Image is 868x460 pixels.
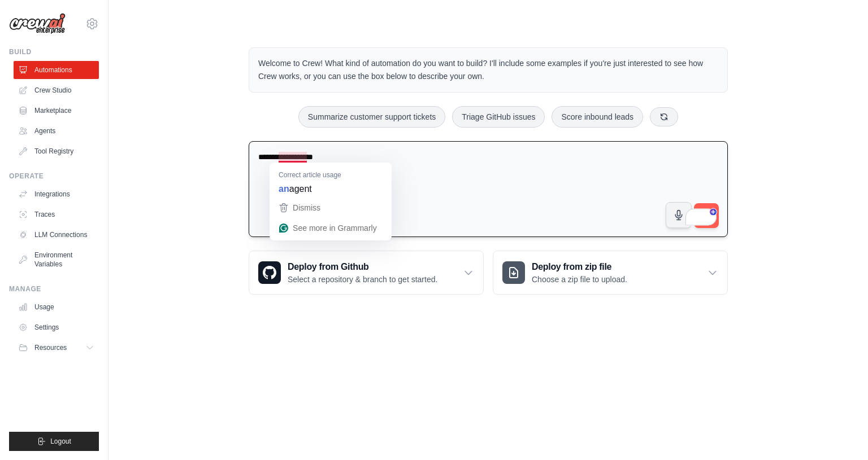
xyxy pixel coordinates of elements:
div: Manage [9,284,99,293]
button: Score inbound leads [552,106,643,128]
p: Welcome to Crew! What kind of automation do you want to build? I'll include some examples if you'... [258,57,718,83]
button: Logout [9,432,99,451]
a: Tool Registry [14,142,99,160]
a: Settings [14,318,99,336]
div: Build [9,47,99,56]
a: Marketplace [14,102,99,120]
a: Crew Studio [14,81,99,99]
iframe: Chat Widget [811,406,868,460]
a: Traces [14,205,99,224]
span: Resources [34,343,67,352]
a: Integrations [14,185,99,203]
a: Agents [14,122,99,140]
h3: Deploy from zip file [532,260,627,274]
a: Usage [14,298,99,316]
img: Logo [9,13,66,34]
a: LLM Connections [14,226,99,244]
p: Choose a zip file to upload. [532,274,627,285]
button: Summarize customer support tickets [298,106,445,128]
a: Automations [14,61,99,79]
textarea: To enrich screen reader interactions, please activate Accessibility in Grammarly extension settings [249,141,728,238]
span: Logout [50,437,71,446]
h3: Deploy from Github [288,260,437,274]
button: Triage GitHub issues [452,106,545,128]
p: Select a repository & branch to get started. [288,274,437,285]
button: Resources [14,339,99,357]
div: Operate [9,172,99,181]
a: Environment Variables [14,246,99,273]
